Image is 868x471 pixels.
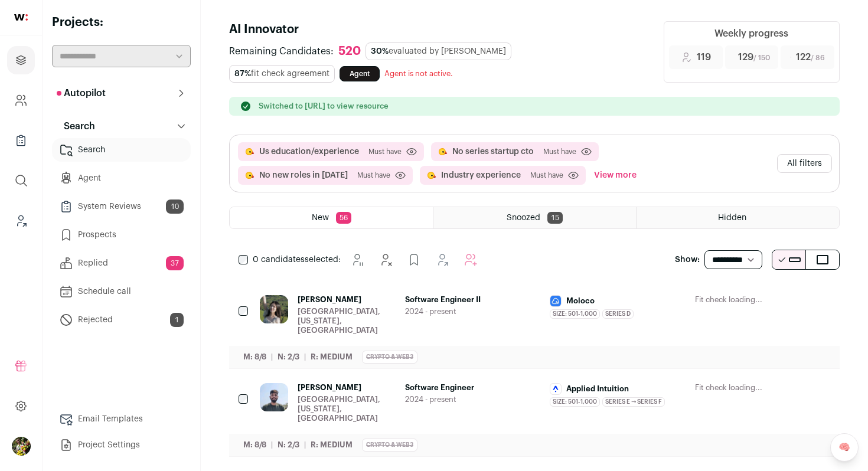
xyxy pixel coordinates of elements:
span: Size: 501-1,000 [550,397,600,407]
span: R: Medium [311,441,353,449]
button: Snooze [345,248,369,272]
p: Search [57,119,95,133]
a: 🧠 [830,433,859,462]
button: No new roles in [DATE] [259,169,348,181]
p: Switched to [URL] to view resource [259,102,389,111]
a: Hidden [637,207,839,228]
a: Agent [52,166,191,190]
span: selected: [253,254,341,266]
ul: | | [243,352,353,362]
span: New [312,214,329,222]
div: 520 [338,44,361,59]
img: wellfound-shorthand-0d5821cbd27db2630d0214b213865d53afaa358527fdda9d0ea32b1df1b89c2c.svg [14,14,28,21]
div: [GEOGRAPHIC_DATA], [US_STATE], [GEOGRAPHIC_DATA] [298,395,396,423]
button: View more [592,166,639,185]
div: Crypto & Web3 [362,439,417,452]
span: 122 [796,50,825,64]
span: Must have [368,147,402,156]
a: Email Templates [52,407,191,431]
div: Crypto & Web3 [362,351,417,364]
div: [GEOGRAPHIC_DATA], [US_STATE], [GEOGRAPHIC_DATA] [298,307,396,335]
button: Us education/experience [259,146,359,158]
span: N: 2/3 [278,441,299,449]
span: Applied Intuition [566,384,629,394]
div: Weekly progress [714,27,788,41]
a: System Reviews10 [52,195,191,218]
span: 10 [166,199,184,214]
span: 37 [166,256,184,270]
a: Rejected1 [52,308,191,332]
a: Project Settings [52,433,191,457]
button: Hide [374,248,397,272]
a: Agent [340,66,380,81]
div: Fit check loading... [695,295,831,305]
span: Software Engineer [405,383,541,392]
a: [PERSON_NAME] [GEOGRAPHIC_DATA], [US_STATE], [GEOGRAPHIC_DATA] Software Engineer 2024 - present A... [260,383,830,442]
span: M: 8/8 [243,441,266,449]
a: Company and ATS Settings [7,86,35,115]
span: M: 8/8 [243,353,266,361]
p: Show: [675,254,700,266]
button: Autopilot [52,81,191,105]
a: Snoozed 15 [433,207,636,228]
h1: AI Innovator [229,21,650,38]
span: Series D [602,309,634,319]
span: 87% [234,70,251,78]
img: e6ace3c2926e77fe870176f40991c2989574dc492d1683fde8fc66f43c2b11ce [260,383,288,411]
h2: Projects: [52,14,191,31]
button: Add to Prospects [402,248,426,272]
div: Fit check loading... [695,383,831,392]
img: f4960d9b513c23ab566227309e17cb5513f93523bc0f998a0f29159bc16f70d8.jpg [260,295,288,323]
span: / 86 [811,54,825,61]
span: R: Medium [311,353,353,361]
img: 6689865-medium_jpg [12,437,31,456]
span: Must have [530,171,563,180]
span: 56 [336,212,351,224]
span: Snoozed [507,214,540,222]
a: Schedule call [52,280,191,303]
img: 04e3133e6499e290594394eb58e524ae942c35aadab1701405c3e8da9182d015.png [550,384,561,394]
span: 2024 - present [405,307,541,316]
span: [PERSON_NAME] [298,295,396,305]
span: 2024 - present [405,395,541,404]
span: Hidden [718,214,746,222]
button: Search [52,115,191,138]
img: b9759b389e1a7a8ee6ebdbbf8ff030a8c9960dccf360a358e4d2d11e045e310f.jpg [550,296,561,306]
span: Size: 501-1,000 [550,309,600,319]
button: Add to Shortlist [430,248,454,272]
span: 15 [547,212,563,224]
button: Open dropdown [12,437,31,456]
span: Series E → Series F [602,397,665,407]
a: Search [52,138,191,162]
span: Software Engineer II [405,295,541,305]
button: Industry experience [441,169,521,181]
button: No series startup cto [452,146,534,158]
span: Agent is not active. [384,70,453,77]
span: 30% [371,47,389,55]
a: Company Lists [7,126,35,155]
span: 1 [170,313,184,327]
span: [PERSON_NAME] [298,383,396,392]
span: 119 [697,50,711,64]
div: fit check agreement [229,65,335,83]
a: Prospects [52,223,191,247]
span: Must have [543,147,576,156]
span: 129 [738,50,770,64]
a: Projects [7,46,35,74]
span: Moloco [566,296,595,306]
span: / 150 [753,54,770,61]
button: Add to Autopilot [459,248,482,272]
span: 0 candidates [253,256,305,264]
span: Remaining Candidates: [229,44,334,58]
span: Must have [357,171,390,180]
div: evaluated by [PERSON_NAME] [366,42,511,60]
ul: | | [243,440,353,450]
a: Leads (Backoffice) [7,207,35,235]
a: Replied37 [52,251,191,275]
button: All filters [777,154,832,173]
a: [PERSON_NAME] [GEOGRAPHIC_DATA], [US_STATE], [GEOGRAPHIC_DATA] Software Engineer II 2024 - presen... [260,295,830,354]
p: Autopilot [57,86,106,100]
span: N: 2/3 [278,353,299,361]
